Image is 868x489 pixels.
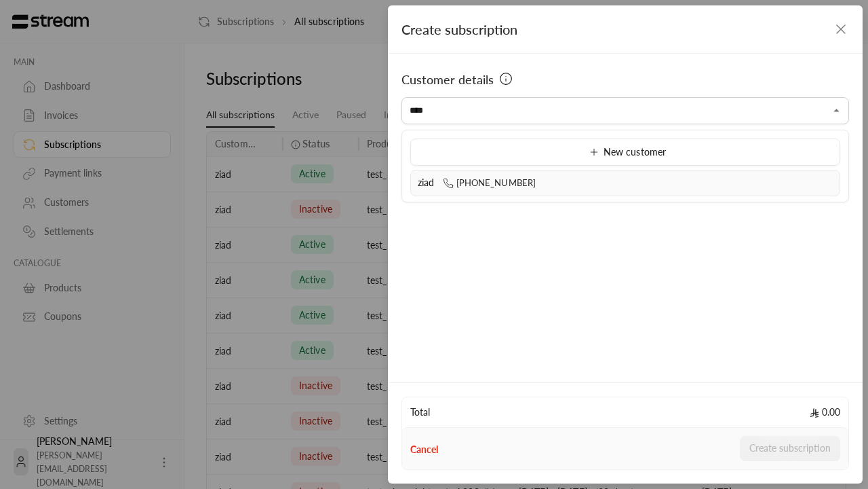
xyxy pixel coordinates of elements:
span: 0.00 [810,405,840,419]
span: ziad [418,177,435,188]
span: [PHONE_NUMBER] [443,177,536,188]
button: Cancel [410,443,438,456]
span: Create subscription [401,21,517,37]
button: Close [829,103,845,119]
span: Total [410,405,430,419]
span: New customer [585,146,666,158]
span: Customer details [401,70,494,89]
